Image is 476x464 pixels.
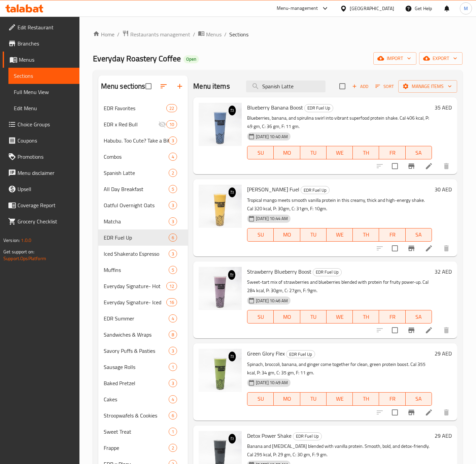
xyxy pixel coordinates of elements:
span: Habubu. Too Cute? Take a Bite! [104,136,169,145]
div: items [166,120,177,128]
span: [DATE] 10:44 AM [253,215,291,222]
span: Select to update [388,323,402,337]
span: 1 [169,429,177,435]
span: EDR Fuel Up [313,268,341,276]
span: Edit Restaurant [18,23,74,31]
div: Baked Pretzel [104,379,169,387]
span: Branches [18,39,74,48]
span: SU [250,394,271,404]
button: delete [438,404,454,421]
span: Everyday Roastery Coffee [93,51,181,66]
span: 3 [169,251,177,257]
button: delete [438,240,454,256]
button: TH [353,146,379,159]
a: Edit menu item [425,408,433,416]
span: SA [408,394,429,404]
span: EDR Fuel Up [301,186,329,194]
span: Manage items [404,82,452,91]
button: FR [379,310,405,323]
button: TU [300,146,327,159]
span: WE [329,230,350,240]
span: Savory Puffs & Pasties [104,347,169,355]
h6: 29 AED [435,431,452,440]
span: Strawberry Blueberry Boost [247,267,311,277]
span: Version: [3,236,20,245]
input: search [246,81,326,92]
div: items [169,411,177,420]
span: 12 [167,283,177,289]
img: Green Glory Flex [199,349,242,392]
h6: 35 AED [435,103,452,112]
div: items [169,428,177,436]
span: Cakes [104,395,169,403]
span: 2 [169,445,177,451]
div: items [169,444,177,452]
span: Choice Groups [18,120,74,128]
span: EDR Summer [104,314,169,322]
a: Coupons [3,132,79,149]
span: TH [355,148,376,158]
button: SA [406,228,432,242]
span: Add [351,83,369,90]
span: Spanish Latte [104,169,169,177]
div: Habubu. Too Cute? Take a Bite!3 [98,132,188,149]
span: Sausage Rolls [104,363,169,371]
span: Open [183,56,199,62]
button: MO [274,228,300,242]
h6: 32 AED [435,267,452,276]
button: FR [379,392,405,406]
span: Muffins [104,266,169,274]
span: FR [382,312,403,322]
span: Upsell [18,185,74,193]
a: Choice Groups [3,116,79,132]
button: WE [327,392,353,406]
div: Frappe2 [98,440,188,456]
span: EDR Favorites [104,104,166,112]
span: 5 [169,267,177,273]
span: Promotions [18,153,74,161]
span: Everyday Signature- Hot [104,282,166,290]
div: Sweet Treat1 [98,424,188,440]
button: TU [300,392,327,406]
button: delete [438,158,454,174]
button: SU [247,146,274,159]
a: Sections [8,68,79,84]
button: Manage items [398,80,457,93]
div: Iced Shakerato Espresso3 [98,246,188,262]
div: Spanish Latte2 [98,165,188,181]
span: TU [303,394,324,404]
div: items [166,282,177,290]
div: Oatful Overnight Oats3 [98,197,188,213]
button: TH [353,228,379,242]
span: 4 [169,315,177,322]
button: FR [379,228,405,242]
span: Sweet Treat [104,428,169,436]
span: WE [329,394,350,404]
button: Branch-specific-item [403,322,419,338]
span: 2 [169,170,177,176]
span: SU [250,230,271,240]
span: Coupons [18,136,74,145]
div: items [169,185,177,193]
span: MO [276,312,297,322]
div: items [169,153,177,161]
span: Menus [19,56,74,64]
div: Menu-management [277,4,318,12]
button: MO [274,310,300,323]
span: Oatful Overnight Oats [104,201,169,209]
button: delete [438,322,454,338]
span: FR [382,230,403,240]
li: / [224,30,227,38]
h2: Menu sections [101,81,145,91]
div: Stroopwafels & Cookies6 [98,407,188,424]
span: [PERSON_NAME] Fuel [247,184,299,194]
button: FR [379,146,405,159]
span: Sections [14,72,74,80]
div: EDR Fuel Up [304,104,333,112]
div: items [169,347,177,355]
div: Muffins5 [98,262,188,278]
img: Strawberry Blueberry Boost [199,267,242,310]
